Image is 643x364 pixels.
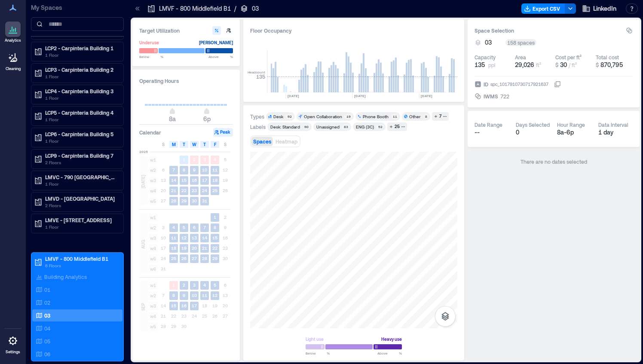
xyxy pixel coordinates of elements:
[45,159,117,166] p: 2 Floors
[183,282,185,288] text: 2
[183,157,185,162] text: 1
[192,177,197,183] text: 16
[171,256,176,261] text: 25
[149,166,157,174] span: w2
[192,303,197,308] text: 17
[500,92,561,101] button: 722
[306,351,330,356] span: Below %
[316,124,340,130] div: Unassigned
[490,80,549,89] div: spc_1017910730717921637
[44,286,50,293] p: 01
[181,198,187,203] text: 29
[45,131,117,138] p: LCP6 - Carpinteria Building 5
[212,167,217,172] text: 11
[203,141,206,148] span: T
[149,197,157,205] span: w5
[224,141,227,148] span: S
[139,26,233,35] h3: Target Utilization
[521,159,587,165] span: There are no dates selected
[555,61,592,69] button: $ 30 / ft²
[274,137,299,146] button: Heatmap
[45,138,117,144] p: 1 Floor
[45,180,117,187] p: 1 Floor
[45,66,117,73] p: LCP3 - Carpinteria Building 2
[45,88,117,95] p: LCP4 - Carpinteria Building 3
[171,198,176,203] text: 28
[475,54,496,61] div: Capacity
[149,156,157,164] span: w1
[45,174,117,180] p: LMVC - 790 [GEOGRAPHIC_DATA] B2
[234,4,236,13] p: /
[273,113,283,119] div: Desk
[536,62,541,68] span: ft²
[2,47,24,74] a: Cleaning
[181,235,187,240] text: 12
[31,3,124,12] p: My Spaces
[306,335,324,343] div: Light use
[303,124,310,129] div: 90
[250,123,266,130] div: Labels
[2,19,24,46] a: Analytics
[172,282,175,288] text: 1
[149,244,157,253] span: w4
[171,177,176,183] text: 14
[270,124,300,130] div: Desk: Standard
[356,124,374,130] div: ENG (3C)
[557,121,585,128] div: Hour Range
[208,54,233,59] span: Above %
[569,62,577,68] span: / ft²
[193,157,196,162] text: 2
[202,293,207,298] text: 11
[45,95,117,101] p: 1 Floor
[203,157,206,162] text: 3
[171,188,176,193] text: 21
[149,213,157,222] span: w1
[557,128,591,137] div: 8a - 6p
[354,94,366,98] text: [DATE]
[202,245,207,251] text: 21
[202,198,207,203] text: 31
[252,4,259,13] p: 03
[140,303,147,311] span: SEP
[44,325,50,332] p: 04
[202,235,207,240] text: 14
[214,225,216,230] text: 8
[162,141,165,148] span: S
[598,121,628,128] div: Data Interval
[5,38,21,43] p: Analytics
[391,114,398,119] div: 11
[45,217,117,223] p: LMVE - [STREET_ADDRESS]
[172,293,175,298] text: 8
[212,245,217,251] text: 22
[149,265,157,273] span: w6
[600,61,623,68] span: 870,795
[288,94,299,98] text: [DATE]
[516,121,550,128] div: Days Selected
[149,291,157,300] span: w2
[6,349,20,355] p: Settings
[45,73,117,80] p: 1 Floor
[377,351,402,356] span: Above %
[593,4,616,13] span: LinkedIn
[193,167,196,172] text: 9
[432,112,449,121] button: 7
[554,81,561,88] button: IDspc_1017910730717921637
[183,225,185,230] text: 5
[213,128,233,137] button: Peak
[45,52,117,58] p: 1 Floor
[202,256,207,261] text: 28
[193,282,196,288] text: 3
[139,54,163,59] span: Below %
[149,322,157,331] span: w5
[251,137,273,146] button: Spaces
[139,38,159,47] div: Underuse
[169,115,176,122] span: 8a
[421,94,432,98] text: [DATE]
[183,167,185,172] text: 8
[377,124,384,129] div: 52
[276,138,297,144] span: Heatmap
[45,116,117,123] p: 1 Floor
[598,128,633,137] div: 1 day
[159,4,231,13] p: LMVF - 800 Middlefield B1
[192,141,196,148] span: W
